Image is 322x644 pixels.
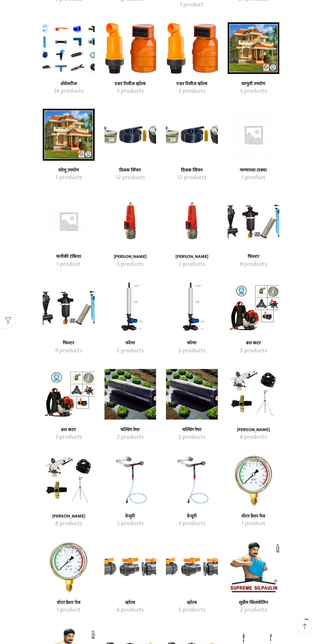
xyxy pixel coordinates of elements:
[235,340,272,346] a: Visit product category ब्रश कटर
[173,254,211,260] a: Visit product category प्रेशर रिलीफ व्हाॅल्व
[43,368,95,420] a: Visit product category ब्रश कटर
[112,340,149,346] h4: फॉगर
[240,87,267,96] mark: 5 products
[235,514,272,519] a: Visit product category वॉटर प्रेशर गेज
[166,282,218,333] a: Visit product category फॉगर
[235,606,272,614] a: Visit product category सुप्रीम सिलपोलिन
[104,282,156,333] img: फॉगर
[228,368,280,420] a: Visit product category रेन गन
[104,454,156,506] a: Visit product category वेन्चुरी
[112,606,149,614] a: Visit product category व्हाॅल्व
[228,282,280,333] img: ब्रश कटर
[240,347,267,355] mark: 3 products
[173,81,211,87] h4: एअर रिलीज व्हाॅल्व
[112,254,149,260] h4: [PERSON_NAME]
[104,282,156,333] a: Visit product category फॉगर
[228,541,280,593] a: Visit product category सुप्रीम सिलपोलिन
[50,519,87,528] a: Visit product category रेन गन
[228,541,280,593] img: सुप्रीम सिलपोलिन
[112,87,149,96] a: Visit product category एअर रिलीज व्हाॅल्व
[166,368,218,420] img: मल्चिंग पेपर
[50,173,87,182] a: Visit product category घरेलू उपयोग
[50,260,87,269] a: Visit product category पानीकी टंकिया
[178,260,205,269] mark: 3 products
[173,427,211,433] h4: मल्चिंग पेपर
[43,541,95,593] a: Visit product category वॉटर प्रेशर गेज
[235,81,272,87] h4: घरगुती उपयोग
[43,195,95,247] img: पानीकी टंकिया
[50,87,87,96] a: Visit product category अ‍ॅसेसरीज
[50,81,87,87] h4: अ‍ॅसेसरीज
[235,173,272,182] a: Visit product category पाण्याच्या टाक्या
[241,519,265,528] mark: 1 product
[117,606,144,614] mark: 6 products
[241,173,265,182] mark: 1 product
[43,22,95,74] a: Visit product category अ‍ॅसेसरीज
[228,282,280,333] a: Visit product category ब्रश कटर
[228,454,280,506] a: Visit product category वॉटर प्रेशर गेज
[228,368,280,420] img: रेन गन
[112,254,149,260] a: Visit product category प्रेशर रिलीफ व्हाॅल्व
[43,454,95,506] img: रेन गन
[235,87,272,96] a: Visit product category घरगुती उपयोग
[50,514,87,519] h4: [PERSON_NAME]
[173,427,211,433] a: Visit product category मल्चिंग पेपर
[50,600,87,606] a: Visit product category वॉटर प्रेशर गेज
[166,195,218,247] a: Visit product category प्रेशर रिलीफ व्हाॅल्व
[112,600,149,606] a: Visit product category व्हाॅल्व
[117,87,144,96] mark: 3 products
[173,606,211,614] a: Visit product category व्हाॅल्व
[166,454,218,506] a: Visit product category वेन्चुरी
[50,168,87,173] a: Visit product category घरेलू उपयोग
[117,260,144,269] mark: 3 products
[173,514,211,519] a: Visit product category वेन्चुरी
[235,600,272,606] a: Visit product category सुप्रीम सिलपोलिन
[177,173,206,182] mark: 12 products
[104,454,156,506] img: वेन्चुरी
[50,254,87,260] h4: पानीकी टंकिया
[50,600,87,606] h4: वॉटर प्रेशर गेज
[178,606,205,614] mark: 5 products
[173,173,211,182] a: Visit product category ठिबक सिंचन
[43,368,95,420] img: ब्रश कटर
[228,195,280,247] a: Visit product category फिल्टर
[235,514,272,519] h4: वॉटर प्रेशर गेज
[104,368,156,420] img: मल्चिंग पेपर
[166,22,218,74] a: Visit product category एअर रिलीज व्हाॅल्व
[178,87,205,96] mark: 3 products
[55,519,82,528] mark: 8 products
[235,168,272,173] h4: पाण्याच्या टाक्या
[117,347,144,355] mark: 2 products
[228,22,280,74] a: Visit product category घरगुती उपयोग
[173,600,211,606] h4: व्हाॅल्व
[112,173,149,182] a: Visit product category ठिबक सिंचन
[228,454,280,506] img: वॉटर प्रेशर गेज
[117,519,144,528] mark: 5 products
[166,195,218,247] img: प्रेशर रिलीफ व्हाॅल्व
[104,22,156,74] img: एअर रिलीज व्हाॅल्व
[112,514,149,519] a: Visit product category वेन्चुरी
[228,109,280,161] img: पाण्याच्या टाक्या
[43,454,95,506] a: Visit product category रेन गन
[166,541,218,593] a: Visit product category व्हाॅल्व
[104,109,156,161] img: ठिबक सिंचन
[173,260,211,269] a: Visit product category प्रेशर रिलीफ व्हाॅल्व
[173,87,211,96] a: Visit product category एअर रिलीज व्हाॅल्व
[228,22,280,74] img: घरगुती उपयोग
[116,173,145,182] mark: 12 products
[112,340,149,346] a: Visit product category फॉगर
[235,519,272,528] a: Visit product category वॉटर प्रेशर गेज
[104,22,156,74] a: Visit product category एअर रिलीज व्हाॅल्व
[166,22,218,74] img: एअर रिलीज व्हाॅल्व
[173,433,211,442] a: Visit product category मल्चिंग पेपर
[173,600,211,606] a: Visit product category व्हाॅल्व
[112,600,149,606] h4: व्हाॅल्व
[235,433,272,442] a: Visit product category रेन गन
[112,427,149,433] a: Visit product category मल्चिंग पेपर
[173,347,211,355] a: Visit product category फॉगर
[55,173,82,182] mark: 5 products
[166,282,218,333] img: फॉगर
[173,340,211,346] a: Visit product category फॉगर
[240,260,267,269] mark: 9 products
[112,168,149,173] h4: ठिबक सिंचन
